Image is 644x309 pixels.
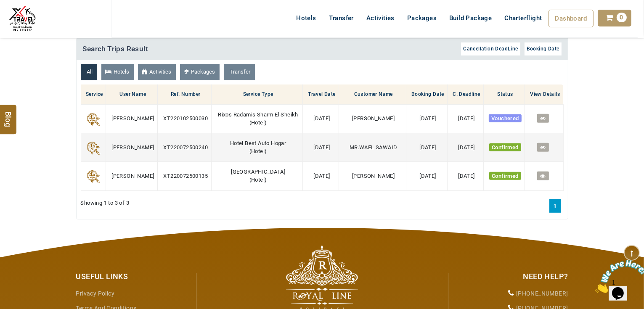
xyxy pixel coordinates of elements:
a: All [81,64,97,80]
span: XT220072500135 [163,173,208,179]
span: [PERSON_NAME] [111,115,154,121]
a: Transfer [224,64,255,80]
span: Hotel [251,148,265,154]
a: Activities [138,64,176,80]
a: Hotels [101,64,134,80]
span: Rixos Radamis Sharm El Sheikh [218,111,298,118]
iframe: chat widget [592,256,644,296]
a: Privacy Policy [76,290,115,297]
span: [DATE] [458,144,474,151]
div: Need Help? [455,271,568,282]
span: [GEOGRAPHIC_DATA] [231,169,285,175]
span: [PERSON_NAME] [352,115,395,121]
th: Service [81,85,106,105]
span: [DATE] [313,115,330,121]
span: [PERSON_NAME] [111,144,154,151]
span: [DATE] [313,144,330,151]
span: [DATE] [458,173,474,179]
a: Transfer [323,10,360,26]
a: Build Package [443,10,498,26]
span: Blog [3,111,14,118]
th: Status [483,85,525,105]
span: Showing 1 to 3 of 3 [81,199,130,207]
td: ( ) [212,133,303,162]
th: User Name [106,85,158,105]
a: Hotels [290,10,322,26]
li: [PHONE_NUMBER] [455,286,568,301]
a: 0 [598,10,631,26]
span: MR.WAEL SAWAID [350,144,398,151]
span: Dashboard [555,15,587,22]
img: The Royal Line Holidays [6,3,38,35]
th: Ref. Number [158,85,212,105]
th: C. Deadline [448,85,484,105]
span: [PERSON_NAME] [111,173,154,179]
a: Packages [401,10,443,26]
th: Customer Name [339,85,406,105]
span: [DATE] [419,115,436,121]
a: Packages [180,64,220,80]
span: Hotel [251,119,265,126]
a: Activities [360,10,401,26]
span: Hotel [251,177,265,183]
span: Vouchered [489,114,522,122]
span: XT220102500030 [163,115,208,121]
td: ( ) [212,105,303,133]
span: [DATE] [313,173,330,179]
th: View Details [525,85,563,105]
span: [PERSON_NAME] [352,173,395,179]
th: Travel Date [303,85,339,105]
span: [DATE] [419,144,436,151]
a: Charterflight [498,10,548,26]
span: Confirmed [489,172,521,180]
th: Booking Date [406,85,448,105]
span: XT220072500240 [163,144,208,151]
span: Charterflight [504,14,542,22]
span: [DATE] [458,115,474,121]
td: ( ) [212,162,303,190]
th: Service Type [212,85,303,105]
span: [DATE] [419,173,436,179]
img: Chat attention grabber [3,3,56,37]
div: Useful Links [76,271,190,282]
span: 0 [617,13,627,22]
a: 1 [549,199,561,213]
span: Hotel Best Auto Hogar [230,140,286,146]
span: 1 [3,3,7,11]
span: Confirmed [489,143,521,151]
